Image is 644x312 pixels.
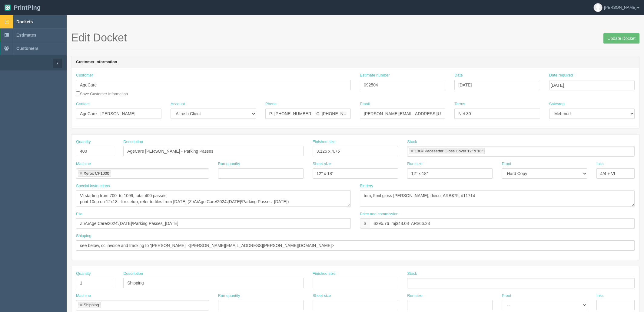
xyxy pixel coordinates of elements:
[313,271,336,277] label: Finished size
[603,33,639,44] input: Update Docket
[76,73,351,97] div: Save Customer Information
[454,101,465,107] label: Terms
[407,139,417,145] label: Stock
[360,183,373,189] label: Bindery
[76,139,91,145] label: Quantity
[16,33,36,37] span: Estimates
[123,139,143,145] label: Description
[596,161,604,167] label: Inks
[313,139,336,145] label: Finished size
[407,271,417,277] label: Stock
[84,303,99,307] div: Shipping
[549,101,565,107] label: Salesrep
[594,3,602,12] img: avatar_default-7531ab5dedf162e01f1e0bb0964e6a185e93c5c22dfe317fb01d7f8cd2b1632c.jpg
[5,5,11,11] img: logo-3e63b451c926e2ac314895c53de4908e5d424f24456219fb08d385ab2e579770.png
[76,190,351,207] textarea: Vi starting from 700 to 1099, total 400 passes, print 10up on 12x18 - for setup, refer to files f...
[407,161,423,167] label: Run size
[16,19,33,24] span: Dockets
[502,293,511,299] label: Proof
[502,161,511,167] label: Proof
[123,271,143,277] label: Description
[76,161,91,167] label: Machine
[218,293,240,299] label: Run quantity
[76,101,90,107] label: Contact
[549,73,573,78] label: Date required
[71,56,639,68] header: Customer Information
[84,171,109,175] div: Xerox CP1000
[360,73,390,78] label: Estimate number
[71,32,639,44] h1: Edit Docket
[360,101,370,107] label: Email
[76,183,110,189] label: Special instructions
[415,149,483,153] div: 130# Pacesetter Gloss Cover 12" x 18"
[313,293,331,299] label: Sheet size
[76,73,93,78] label: Customer
[360,190,635,207] textarea: trim, 5mil gloss [PERSON_NAME], diecut ARB$75, #11714
[171,101,185,107] label: Account
[76,271,91,277] label: Quantity
[407,293,423,299] label: Run size
[76,80,351,90] input: Enter customer name
[76,211,82,217] label: File
[596,293,604,299] label: Inks
[218,161,240,167] label: Run quantity
[454,73,463,78] label: Date
[265,101,277,107] label: Phone
[360,211,398,217] label: Price and commission
[76,233,91,239] label: Shipping
[313,161,331,167] label: Sheet size
[16,46,38,51] span: Customers
[360,218,370,229] div: $
[76,293,91,299] label: Machine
